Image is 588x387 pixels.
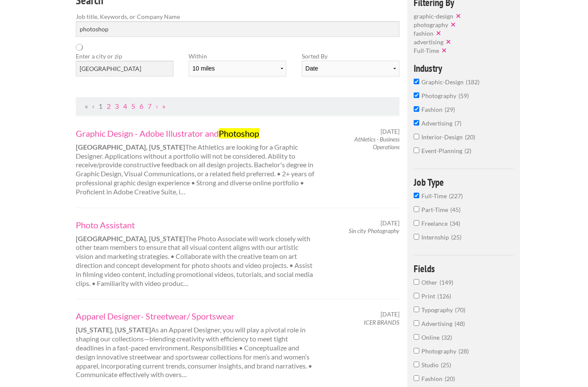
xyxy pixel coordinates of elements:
[449,192,463,200] span: 227
[455,320,465,327] span: 48
[162,102,165,110] a: Last Page, Page 28
[421,334,442,341] span: Online
[76,21,400,37] input: Search
[448,20,460,29] button: ✕
[414,264,514,273] h4: Fields
[156,102,158,110] a: Next Page
[414,147,419,153] input: event-planning2
[466,78,480,86] span: 182
[414,134,419,139] input: interior-design20
[76,143,185,151] strong: [GEOGRAPHIC_DATA], [US_STATE]
[76,219,315,230] a: Photo Assistant
[68,128,322,197] div: The Athletics are looking for a Graphic Designer. Applications without a portfolio will not be co...
[421,133,465,141] span: interior-design
[421,347,458,355] span: Photography
[421,206,450,213] span: Part-Time
[139,102,143,110] a: Page 6
[437,292,451,300] span: 126
[414,193,419,198] input: Full-Time227
[414,234,419,240] input: Internship25
[364,319,399,326] em: ICER BRANDS
[107,102,111,110] a: Page 2
[439,46,451,55] button: ✕
[458,92,469,99] span: 59
[189,52,286,61] label: Within
[76,12,400,21] label: Job title, Keywords, or Company Name
[421,306,455,313] span: Typography
[421,220,450,227] span: Freelance
[421,92,458,99] span: photography
[455,120,461,127] span: 7
[76,234,185,243] strong: [GEOGRAPHIC_DATA], [US_STATE]
[433,29,446,37] button: ✕
[414,177,514,187] h4: Job Type
[421,147,464,154] span: event-planning
[414,279,419,285] input: Other149
[443,37,455,46] button: ✕
[414,206,419,212] input: Part-Time45
[414,293,419,298] input: Print126
[414,38,443,46] span: advertising
[414,120,419,126] input: advertising7
[349,227,399,234] em: Sin city Photography
[451,233,461,241] span: 25
[92,102,94,110] span: Previous Page
[445,106,455,113] span: 29
[442,334,452,341] span: 32
[439,279,453,286] span: 149
[421,106,445,113] span: fashion
[115,102,119,110] a: Page 3
[414,320,419,326] input: Advertising48
[414,375,419,381] input: Fashion20
[302,52,399,61] label: Sorted By
[131,102,135,110] a: Page 5
[414,92,419,98] input: photography59
[421,292,437,300] span: Print
[414,47,439,54] span: Full-Time
[453,12,465,20] button: ✕
[123,102,127,110] a: Page 4
[421,120,455,127] span: advertising
[414,307,419,312] input: Typography70
[68,219,322,288] div: The Photo Associate will work closely with other team members to ensure that all visual content a...
[219,128,259,138] mark: Photoshop
[381,310,399,318] span: [DATE]
[76,52,173,61] label: Enter a city or zip
[414,79,419,84] input: graphic-design182
[76,44,83,51] svg: Results are loading
[465,133,475,141] span: 20
[414,21,448,28] span: photography
[354,135,399,150] em: Athletics - Business Operations
[421,192,449,200] span: Full-Time
[76,326,151,334] strong: [US_STATE], [US_STATE]
[421,320,455,327] span: Advertising
[148,102,152,110] a: Page 7
[414,334,419,340] input: Online32
[381,128,399,135] span: [DATE]
[76,310,315,322] a: Apparel Designer- Streetwear/ Sportswear
[76,128,315,139] a: Graphic Design - Adobe Illustrator andPhotoshop
[414,106,419,112] input: fashion29
[464,147,471,154] span: 2
[421,279,439,286] span: Other
[458,347,469,355] span: 28
[450,206,461,213] span: 45
[414,220,419,226] input: Freelance34
[99,102,102,110] a: Page 1
[421,233,451,241] span: Internship
[302,61,399,77] select: Sort results by
[445,375,455,382] span: 20
[414,30,433,37] span: fashion
[414,362,419,367] input: Studio25
[421,375,445,382] span: Fashion
[421,361,441,369] span: Studio
[414,12,453,20] span: graphic-design
[421,78,466,86] span: graphic-design
[68,310,322,379] div: As an Apparel Designer, you will play a pivotal role in shaping our collections—blending creativi...
[85,102,88,110] span: First Page
[381,219,399,227] span: [DATE]
[455,306,465,313] span: 70
[441,361,451,369] span: 25
[450,220,460,227] span: 34
[414,63,514,73] h4: Industry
